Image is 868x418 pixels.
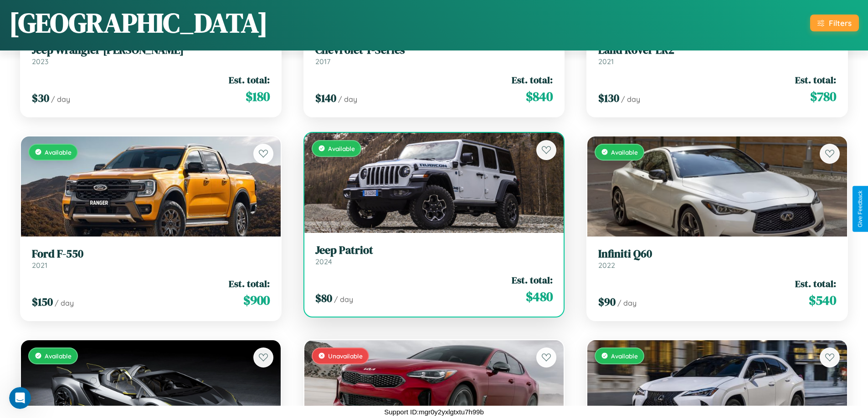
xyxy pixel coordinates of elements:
a: Ford F-5502021 [32,247,270,270]
div: Filters [829,18,852,28]
span: $ 540 [809,291,836,309]
span: 2017 [315,57,330,66]
span: Unavailable [328,352,363,360]
span: $ 180 [246,87,270,106]
span: Available [611,148,638,156]
span: Est. total: [229,277,270,290]
span: 2022 [598,261,615,270]
span: Est. total: [229,73,270,86]
button: Filters [810,15,859,31]
a: Jeep Wrangler [PERSON_NAME]2023 [32,44,270,66]
span: / day [55,298,74,307]
span: 2021 [32,261,47,270]
h3: Infiniti Q60 [598,247,836,261]
span: 2023 [32,57,48,66]
span: Available [611,352,638,360]
span: $ 80 [315,291,332,306]
a: Chevrolet T-Series2017 [315,44,553,66]
a: Infiniti Q602022 [598,247,836,270]
span: Est. total: [795,73,836,86]
a: Land Rover LR22021 [598,44,836,66]
span: / day [334,295,353,304]
span: $ 480 [526,287,553,306]
span: Available [45,352,72,360]
span: / day [51,95,70,104]
div: Give Feedback [857,191,863,227]
span: Est. total: [795,277,836,290]
span: $ 840 [526,87,553,106]
iframe: Intercom live chat [9,387,31,409]
span: 2021 [598,57,614,66]
h3: Ford F-550 [32,247,270,261]
span: $ 130 [598,91,619,106]
span: $ 900 [243,291,270,309]
a: Jeep Patriot2024 [315,244,553,266]
h3: Chevrolet T-Series [315,44,553,57]
span: $ 90 [598,294,616,309]
p: Support ID: mgr0y2yxlgtxtu7h99b [384,406,483,418]
span: $ 150 [32,294,53,309]
h3: Jeep Patriot [315,244,553,257]
h3: Land Rover LR2 [598,44,836,57]
h3: Jeep Wrangler [PERSON_NAME] [32,44,270,57]
span: 2024 [315,257,332,266]
span: $ 780 [810,87,836,106]
h1: [GEOGRAPHIC_DATA] [9,4,268,41]
span: Est. total: [512,73,553,86]
span: Available [45,148,72,156]
span: / day [338,95,357,104]
span: $ 140 [315,91,336,106]
span: / day [621,95,640,104]
span: Available [328,145,355,152]
span: $ 30 [32,91,49,106]
span: / day [617,298,637,307]
span: Est. total: [512,273,553,287]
